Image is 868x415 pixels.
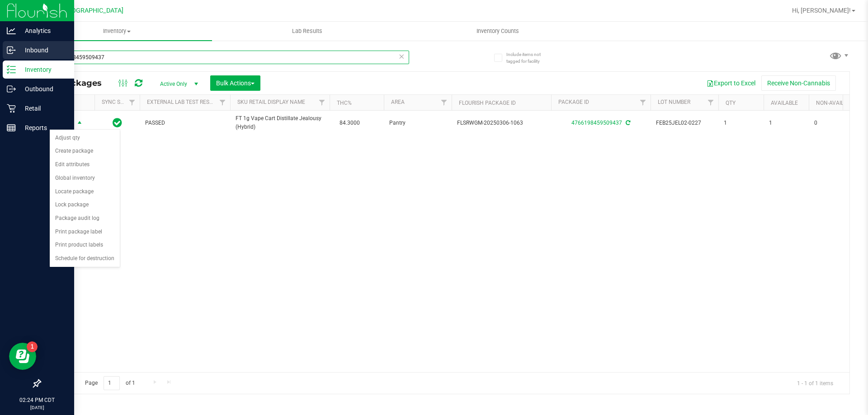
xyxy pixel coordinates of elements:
[237,99,305,105] a: Sku Retail Display Name
[50,131,120,145] li: Adjust qty
[50,225,120,239] li: Print package label
[125,95,140,110] a: Filter
[398,51,405,62] span: Clear
[389,119,446,127] span: Pantry
[771,100,798,106] a: Available
[814,119,849,127] span: 0
[16,103,70,114] p: Retail
[47,78,111,88] span: All Packages
[769,119,803,127] span: 1
[147,99,218,105] a: External Lab Test Result
[315,95,330,110] a: Filter
[459,100,516,106] a: Flourish Package ID
[457,119,546,127] span: FLSRWGM-20250306-1063
[7,84,16,93] inline-svg: Outbound
[391,99,405,105] a: Area
[656,119,713,127] span: FEB25JEL02-0227
[9,343,36,370] iframe: Resource center
[658,99,690,105] a: Lot Number
[113,117,122,129] span: In Sync
[726,100,736,106] a: Qty
[104,376,120,390] input: 1
[7,46,16,55] inline-svg: Inbound
[4,396,70,404] p: 02:24 PM CDT
[27,341,38,352] iframe: Resource center unread badge
[145,119,225,127] span: PASSED
[7,123,16,132] inline-svg: Reports
[50,252,120,266] li: Schedule for destruction
[210,75,260,91] button: Bulk Actions
[703,95,718,110] a: Filter
[724,119,758,127] span: 1
[50,212,120,225] li: Package audit log
[506,51,552,65] span: Include items not tagged for facility
[761,75,836,91] button: Receive Non-Cannabis
[402,22,593,41] a: Inventory Counts
[624,120,630,126] span: Sync from Compliance System
[216,79,255,87] span: Bulk Actions
[7,104,16,113] inline-svg: Retail
[335,117,364,130] span: 84.3000
[77,376,142,390] span: Page of 1
[16,45,70,56] p: Inbound
[636,95,651,110] a: Filter
[50,172,120,185] li: Global inventory
[212,22,402,41] a: Lab Results
[50,145,120,158] li: Create package
[792,7,851,14] span: Hi, [PERSON_NAME]!
[50,185,120,199] li: Locate package
[22,22,212,41] a: Inventory
[50,238,120,252] li: Print product labels
[16,122,70,133] p: Reports
[22,27,212,35] span: Inventory
[16,84,70,94] p: Outbound
[790,376,840,390] span: 1 - 1 of 1 items
[701,75,761,91] button: Export to Excel
[50,158,120,172] li: Edit attributes
[215,95,230,110] a: Filter
[558,99,589,105] a: Package ID
[61,7,123,14] span: [GEOGRAPHIC_DATA]
[16,25,70,36] p: Analytics
[464,27,531,35] span: Inventory Counts
[74,117,85,130] span: select
[816,100,856,106] a: Non-Available
[236,114,324,131] span: FT 1g Vape Cart Distillate Jealousy (Hybrid)
[40,51,409,64] input: Search Package ID, Item Name, SKU, Lot or Part Number...
[7,65,16,74] inline-svg: Inventory
[437,95,452,110] a: Filter
[7,26,16,35] inline-svg: Analytics
[102,99,137,105] a: Sync Status
[280,27,335,35] span: Lab Results
[50,198,120,212] li: Lock package
[571,120,622,126] a: 4766198459509437
[337,100,352,106] a: THC%
[16,64,70,75] p: Inventory
[4,404,70,411] p: [DATE]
